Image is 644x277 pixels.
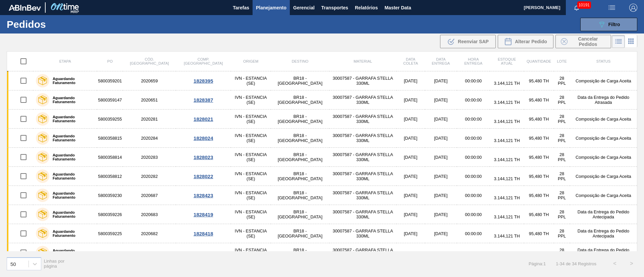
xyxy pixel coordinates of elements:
[494,233,520,238] span: 3.144,121 TH
[271,90,329,110] td: BR18 - [GEOGRAPHIC_DATA]
[329,243,396,262] td: 30007587 - GARRAFA STELLA 330ML
[425,110,457,129] td: [DATE]
[570,148,637,167] td: Composição de Carga Aceita
[425,205,457,224] td: [DATE]
[293,4,315,12] span: Gerencial
[233,4,249,12] span: Tarefas
[554,110,570,129] td: 28 PPL
[231,167,271,186] td: IVN - ESTANCIA (SE)
[321,4,348,12] span: Transportes
[177,154,230,160] div: 1828023
[457,205,490,224] td: 00:00:00
[177,212,230,217] div: 1828419
[570,224,637,243] td: Data da Entrega do Pedido Antecipada
[329,167,396,186] td: 30007587 - GARRAFA STELLA 330ML
[524,90,554,110] td: 95,480 TH
[498,35,553,48] div: Alterar Pedido
[570,129,637,148] td: Composição de Carga Aceita
[97,129,123,148] td: 5800358815
[177,78,230,84] div: 1828395
[231,243,271,262] td: IVN - ESTANCIA (SE)
[97,167,123,186] td: 5800358812
[554,90,570,110] td: 28 PPL
[457,243,490,262] td: 00:00:00
[623,255,640,272] button: >
[49,77,94,85] label: Aguardando Faturamento
[243,59,258,63] span: Origem
[271,110,329,129] td: BR18 - [GEOGRAPHIC_DATA]
[425,90,457,110] td: [DATE]
[130,57,169,65] span: Cód. [GEOGRAPHIC_DATA]
[355,4,378,12] span: Relatórios
[494,157,520,162] span: 3.144,121 TH
[59,59,71,63] span: Etapa
[403,57,418,65] span: Data coleta
[329,224,396,243] td: 30007587 - GARRAFA STELLA 330ML
[231,129,271,148] td: IVN - ESTANCIA (SE)
[123,129,176,148] td: 2020284
[329,90,396,110] td: 30007587 - GARRAFA STELLA 330ML
[425,186,457,205] td: [DATE]
[396,90,425,110] td: [DATE]
[177,116,230,122] div: 1828021
[271,186,329,205] td: BR18 - [GEOGRAPHIC_DATA]
[123,71,176,90] td: 2020659
[494,81,520,86] span: 3.144,121 TH
[524,148,554,167] td: 95,480 TH
[396,243,425,262] td: [DATE]
[425,129,457,148] td: [DATE]
[608,4,616,12] img: userActions
[396,71,425,90] td: [DATE]
[44,259,65,269] span: Linhas por página
[524,129,554,148] td: 95,480 TH
[606,255,623,272] button: <
[49,191,94,199] label: Aguardando Faturamento
[570,36,606,47] span: Cancelar Pedidos
[457,186,490,205] td: 00:00:00
[123,186,176,205] td: 2020687
[177,231,230,236] div: 1828418
[49,134,94,142] label: Aguardando Faturamento
[49,115,94,123] label: Aguardando Faturamento
[554,148,570,167] td: 28 PPL
[570,167,637,186] td: Composição de Carga Aceita
[396,224,425,243] td: [DATE]
[556,261,596,266] span: 1 - 34 de 34 Registros
[554,71,570,90] td: 28 PPL
[97,148,123,167] td: 5800358814
[231,186,271,205] td: IVN - ESTANCIA (SE)
[231,224,271,243] td: IVN - ESTANCIA (SE)
[256,4,286,12] span: Planejamento
[271,224,329,243] td: BR18 - [GEOGRAPHIC_DATA]
[329,71,396,90] td: 30007587 - GARRAFA STELLA 330ML
[440,35,496,48] button: Reenviar SAP
[524,205,554,224] td: 95,480 TH
[570,243,637,262] td: Data da Entrega do Pedido Antecipada
[425,71,457,90] td: [DATE]
[524,71,554,90] td: 95,480 TH
[570,90,637,110] td: Data da Entrega do Pedido Atrasada
[494,214,520,219] span: 3.144,121 TH
[498,57,516,65] span: Estoque atual
[97,110,123,129] td: 5800359255
[554,129,570,148] td: 28 PPL
[396,167,425,186] td: [DATE]
[425,167,457,186] td: [DATE]
[425,148,457,167] td: [DATE]
[7,224,637,243] a: Aguardando Faturamento58003592252020682IVN - ESTANCIA (SE)BR18 - [GEOGRAPHIC_DATA]30007587 - GARR...
[7,129,637,148] a: Aguardando Faturamento58003588152020284IVN - ESTANCIA (SE)BR18 - [GEOGRAPHIC_DATA]30007587 - GARR...
[97,90,123,110] td: 5800359147
[97,205,123,224] td: 5800359226
[425,243,457,262] td: [DATE]
[49,172,94,180] label: Aguardando Faturamento
[329,205,396,224] td: 30007587 - GARRAFA STELLA 330ML
[49,210,94,218] label: Aguardando Faturamento
[396,205,425,224] td: [DATE]
[7,167,637,186] a: Aguardando Faturamento58003588122020282IVN - ESTANCIA (SE)BR18 - [GEOGRAPHIC_DATA]30007587 - GARR...
[524,186,554,205] td: 95,480 TH
[329,148,396,167] td: 30007587 - GARRAFA STELLA 330ML
[271,167,329,186] td: BR18 - [GEOGRAPHIC_DATA]
[570,205,637,224] td: Data da Entrega do Pedido Antecipada
[231,71,271,90] td: IVN - ESTANCIA (SE)
[49,249,94,257] label: Aguardando Faturamento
